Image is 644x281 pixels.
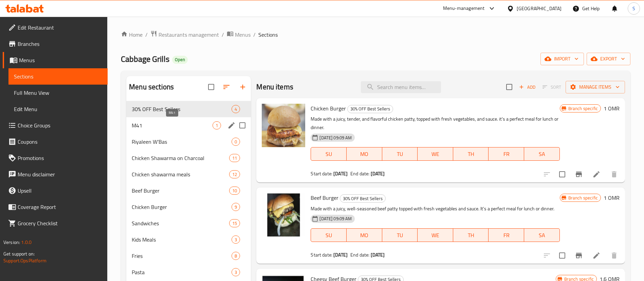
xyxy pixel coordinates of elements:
div: items [213,121,221,129]
span: MO [349,230,380,240]
span: 11 [229,155,240,161]
a: Coverage Report [3,199,108,215]
span: TU [385,149,415,159]
span: Chicken Burger [132,203,232,211]
button: WE [418,147,453,161]
span: Kids Meals [132,235,232,244]
h6: 1 OMR [604,104,620,113]
button: SU [311,228,347,242]
div: items [232,235,240,244]
div: Fries [132,252,232,260]
span: FR [491,149,521,159]
button: SU [311,147,347,161]
div: Chicken Burger9 [126,199,251,215]
button: MO [347,147,382,161]
span: 3 [232,269,240,276]
span: M41 [132,121,213,129]
b: [DATE] [333,250,348,259]
span: Get support on: [3,249,35,258]
span: 15 [229,220,240,227]
button: FR [489,228,524,242]
span: Riyaleen W’Bas [132,138,232,146]
span: Start date: [311,250,332,259]
b: [DATE] [371,169,385,178]
nav: breadcrumb [121,30,630,39]
span: export [592,55,625,63]
div: 30% OFF Best Sellers [347,105,393,113]
div: items [229,154,240,162]
p: Made with a juicy, tender, and flavorful chicken patty, topped with fresh vegetables, and sauce. ... [311,115,559,132]
span: 12 [229,171,240,178]
li: / [253,31,256,39]
div: items [229,219,240,227]
span: Manage items [571,83,620,91]
button: export [587,53,630,65]
button: TU [382,147,418,161]
span: Full Menu View [14,89,102,97]
span: Sandwiches [132,219,229,227]
span: Add [518,83,536,91]
span: [DATE] 09:09 AM [317,135,354,141]
a: Menus [227,30,251,39]
button: Manage items [566,81,625,93]
span: 30% OFF Best Sellers [340,195,385,203]
span: Beef Burger [311,193,338,203]
span: Branch specific [566,195,601,201]
span: Add item [516,82,538,92]
div: items [232,138,240,146]
input: search [361,81,441,93]
button: Add [516,82,538,92]
span: 4 [232,106,240,112]
img: Chicken Burger [262,104,305,147]
div: Menu-management [443,4,485,13]
button: edit [226,120,237,130]
div: Fries8 [126,248,251,264]
div: [GEOGRAPHIC_DATA] [517,5,562,12]
button: TU [382,228,418,242]
span: SA [527,149,557,159]
span: Edit Restaurant [18,23,102,32]
span: FR [491,230,521,240]
div: items [232,105,240,113]
span: TH [456,149,486,159]
a: Edit menu item [592,251,601,260]
span: 1.0.0 [21,238,32,247]
span: Select section [502,80,516,94]
span: Branches [18,40,102,48]
span: 9 [232,204,240,210]
span: 0 [232,139,240,145]
span: 3 [232,236,240,243]
span: End date: [350,169,369,178]
span: 30% OFF Best Sellers [132,105,232,113]
b: [DATE] [371,250,385,259]
span: SU [314,230,344,240]
button: MO [347,228,382,242]
span: Pasta [132,268,232,276]
div: Sandwiches15 [126,215,251,231]
div: items [229,187,240,195]
a: Edit Restaurant [3,19,108,36]
button: SA [524,228,560,242]
img: Beef Burger [262,193,305,236]
div: 30% OFF Best Sellers4 [126,101,251,117]
div: Kids Meals3 [126,231,251,248]
span: End date: [350,250,369,259]
span: Restaurants management [159,31,219,39]
div: items [232,203,240,211]
span: Menus [19,56,102,64]
span: Open [172,57,188,63]
button: Add section [235,79,251,95]
span: Cabbage Grills [121,51,169,67]
div: Chicken Shawarma on Charcoal [132,154,229,162]
span: Start date: [311,169,332,178]
h2: Menu sections [129,82,174,92]
button: Branch-specific-item [571,247,587,264]
div: Open [172,56,188,64]
span: import [546,55,578,63]
span: Select to update [555,167,569,181]
span: Menu disclaimer [18,170,102,178]
div: items [229,170,240,178]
